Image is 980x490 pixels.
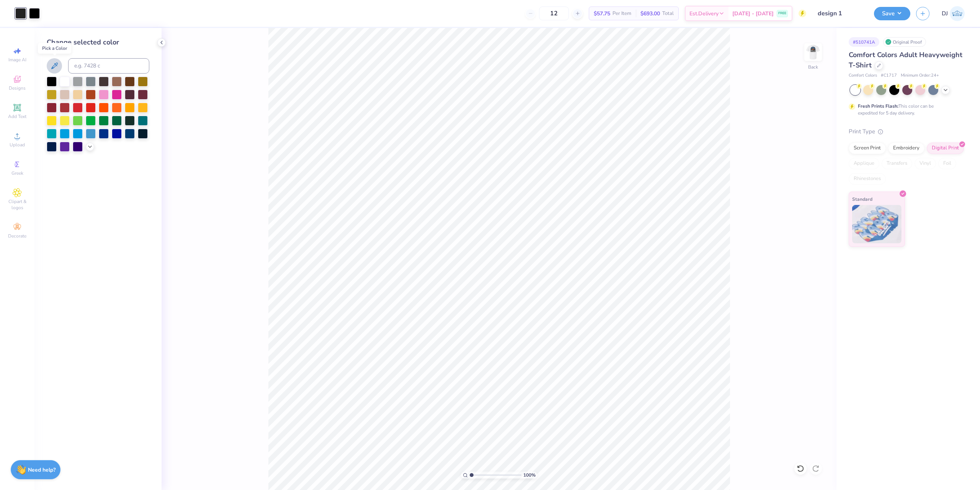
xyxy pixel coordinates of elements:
input: Untitled Design [812,6,868,21]
strong: Need help? [28,466,56,474]
div: Print Type [849,127,965,136]
div: Back [808,64,818,70]
span: $57.75 [594,10,610,18]
span: Standard [852,195,872,203]
span: 100 % [523,472,536,479]
span: Decorate [8,233,26,239]
strong: Fresh Prints Flash: [858,103,898,109]
div: Transfers [882,158,912,169]
input: – – [539,7,569,20]
div: This color can be expedited for 5 day delivery. [858,103,952,116]
div: Change selected color [47,37,149,48]
span: Total [662,10,674,18]
span: [DATE] - [DATE] [732,10,774,18]
div: Original Proof [883,37,926,47]
span: Upload [10,142,25,148]
span: Greek [11,170,23,176]
div: Rhinestones [849,173,886,185]
span: Designs [9,85,26,91]
div: Pick a Color [38,43,71,54]
div: Applique [849,158,879,169]
div: Screen Print [849,143,886,154]
img: Standard [852,205,902,243]
span: Comfort Colors [849,72,877,79]
span: Clipart & logos [4,198,31,211]
span: # C1717 [881,72,897,79]
div: Digital Print [927,143,964,154]
div: Vinyl [915,158,936,169]
div: Foil [938,158,956,169]
img: Danyl Jon Ferrer [950,6,965,21]
span: Image AI [8,57,26,63]
span: Per Item [612,10,631,18]
input: e.g. 7428 c [68,58,149,74]
span: $693.00 [640,10,660,18]
img: Back [805,44,821,60]
a: DJ [942,6,965,21]
span: Minimum Order: 24 + [901,72,939,79]
button: Save [874,7,910,20]
div: Embroidery [888,143,924,154]
span: DJ [942,9,948,18]
span: Est. Delivery [689,10,719,18]
div: # 510741A [849,37,879,47]
span: Comfort Colors Adult Heavyweight T-Shirt [849,50,962,70]
span: Add Text [8,113,26,120]
span: FREE [778,11,786,16]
